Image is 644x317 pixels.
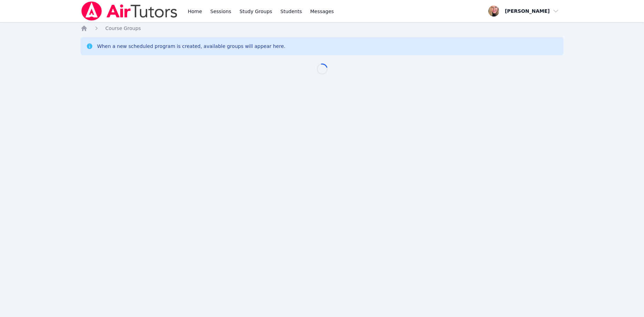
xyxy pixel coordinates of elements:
div: When a new scheduled program is created, available groups will appear here. [97,43,286,50]
img: Air Tutors [81,1,178,21]
span: Course Groups [105,26,141,31]
a: Course Groups [105,25,141,32]
span: Messages [310,8,334,15]
nav: Breadcrumb [81,25,564,32]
